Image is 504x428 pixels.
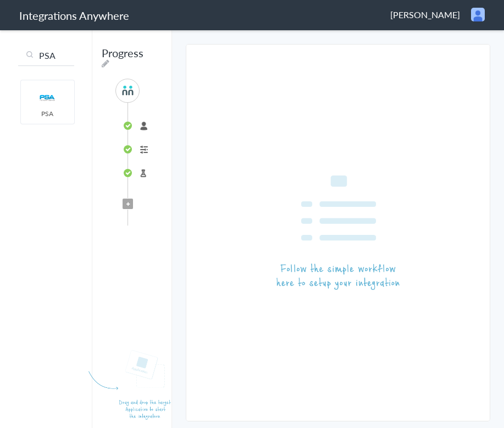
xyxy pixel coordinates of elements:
[471,8,485,21] img: user.png
[88,350,171,420] img: instruction-target.png
[21,109,74,118] span: PSA
[18,45,74,66] input: Search...
[390,8,460,21] span: [PERSON_NAME]
[24,89,71,107] img: psa-logo.svg
[19,8,129,23] h1: Integrations Anywhere
[276,175,400,290] img: instruction-workflow.png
